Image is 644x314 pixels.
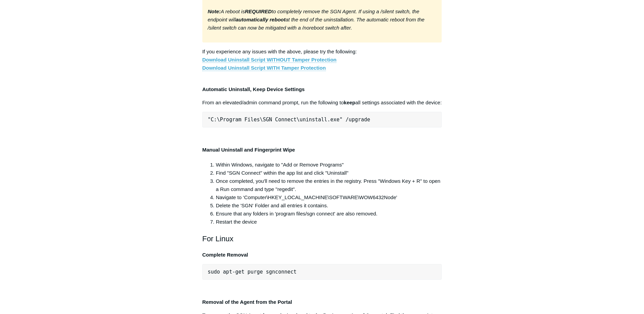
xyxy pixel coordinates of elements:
strong: Manual Uninstall and Fingerprint Wipe [202,147,295,153]
em: A reboot is to completely remove the SGN Agent. If using a /silent switch, the endpoint will at t... [208,8,425,31]
h2: For Linux [202,233,442,245]
a: Download Uninstall Script WITH Tamper Protection [202,65,326,71]
li: Delete the 'SGN' Folder and all entries it contains. [216,202,442,210]
pre: sudo apt-get purge sgnconnect [202,264,442,280]
li: Find "SGN Connect" within the app list and click "Uninstall" [216,169,442,177]
li: Within Windows, navigate to "Add or Remove Programs" [216,161,442,169]
li: Navigate to ‘Computer\HKEY_LOCAL_MACHINE\SOFTWARE\WOW6432Node' [216,193,442,202]
strong: automatically reboot [236,17,286,22]
strong: Note: [208,8,221,14]
strong: REQUIRED [245,8,272,14]
strong: Removal of the Agent from the Portal [202,299,292,305]
span: "C:\Program Files\SGN Connect\uninstall.exe" /upgrade [208,117,370,123]
strong: Automatic Uninstall, Keep Device Settings [202,86,305,92]
li: Once completed, you'll need to remove the entries in the registry. Press "Windows Key + R" to ope... [216,177,442,193]
li: Ensure that any folders in 'program files/sgn connect' are also removed. [216,210,442,218]
strong: Complete Removal [202,252,248,258]
p: If you experience any issues with the above, please try the following: [202,48,442,72]
span: From an elevated/admin command prompt, run the following to all settings associated with the device: [202,100,442,105]
strong: keep [344,100,355,105]
li: Restart the device [216,218,442,226]
a: Download Uninstall Script WITHOUT Tamper Protection [202,57,337,63]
